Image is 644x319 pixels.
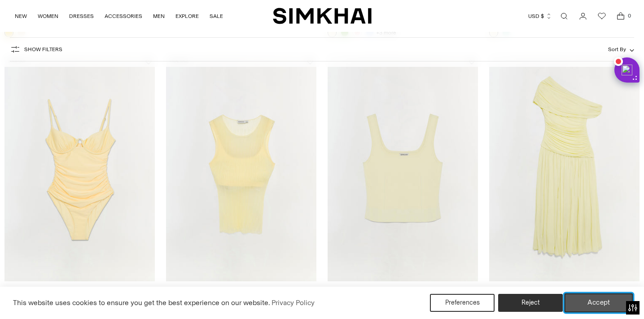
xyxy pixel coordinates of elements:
[625,12,633,20] span: 0
[105,6,142,26] a: ACCESSORIES
[328,56,478,281] img: Ramaina Compact Knit Tank
[555,7,573,25] a: Open search modal
[24,46,62,52] span: Show Filters
[270,296,316,310] a: Privacy Policy (opens in a new tab)
[273,7,372,25] a: SIMKHAI
[175,6,199,26] a: EXPLORE
[10,42,62,57] button: Show Filters
[574,7,592,25] a: Go to the account page
[210,6,223,26] a: SALE
[565,293,633,312] button: Accept
[38,6,58,26] a: WOMEN
[166,56,316,281] img: Oakley Plisse Tank
[153,6,165,26] a: MEN
[430,294,495,312] button: Preferences
[7,285,90,312] iframe: Sign Up via Text for Offers
[489,56,640,281] img: Rhiannon Jersey Midi Dress
[528,6,552,26] button: USD $
[612,7,630,25] a: Open cart modal
[608,44,634,54] button: Sort By
[593,7,611,25] a: Wishlist
[4,56,155,281] img: Laine Swimsuit
[608,46,626,52] span: Sort By
[13,298,270,307] span: This website uses cookies to ensure you get the best experience on our website.
[69,6,94,26] a: DRESSES
[15,6,27,26] a: NEW
[498,294,563,312] button: Reject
